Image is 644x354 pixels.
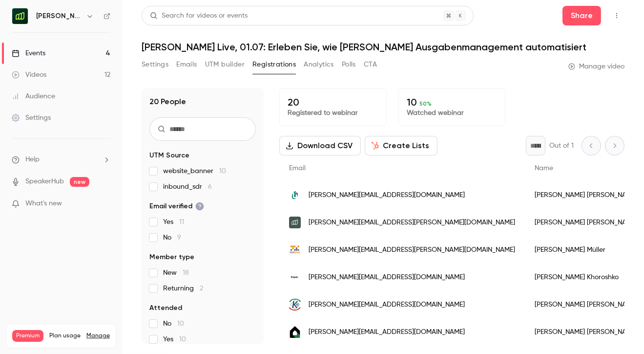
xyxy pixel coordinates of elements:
span: [PERSON_NAME][EMAIL_ADDRESS][DOMAIN_NAME] [309,190,465,200]
button: Settings [142,57,168,72]
span: [PERSON_NAME][EMAIL_ADDRESS][PERSON_NAME][DOMAIN_NAME] [309,245,515,255]
h1: [PERSON_NAME] Live, 01.07: Erleben Sie, wie [PERSON_NAME] Ausgabenmanagement automatisiert [142,41,624,53]
span: Member type [149,252,194,262]
button: Registrations [252,57,296,72]
h1: 20 People [149,96,186,108]
img: tracetronic.de [289,244,301,256]
span: No [163,319,184,329]
h6: [PERSON_NAME] ([GEOGRAPHIC_DATA]) [36,11,82,21]
button: Polls [342,57,356,72]
li: help-dropdown-opener [12,155,110,165]
div: Videos [12,70,46,80]
span: Attended [149,303,182,313]
p: Watched webinar [407,108,498,118]
span: 10 [179,336,186,343]
span: website_banner [163,166,226,176]
span: Premium [12,330,43,342]
div: Search for videos or events [150,11,248,21]
span: New [163,268,189,278]
button: Create Lists [365,136,437,155]
img: Moss (DE) [12,8,28,24]
span: 11 [179,219,184,225]
button: Analytics [304,57,334,72]
p: 10 [407,96,498,108]
span: [PERSON_NAME][EMAIL_ADDRESS][PERSON_NAME][DOMAIN_NAME] [309,218,515,228]
img: rebuild-now.com [289,326,301,338]
span: 18 [183,269,189,276]
div: Events [12,48,45,58]
button: UTM builder [205,57,245,72]
a: Manage video [568,62,624,71]
span: inbound_sdr [163,182,212,192]
button: Download CSV [279,136,361,155]
span: Help [25,155,40,165]
span: 10 [219,168,226,175]
a: Manage [86,332,110,340]
span: 9 [177,234,181,241]
span: Email [289,165,306,172]
button: Emails [176,57,197,72]
span: No [163,233,181,243]
p: Out of 1 [549,141,574,151]
button: Share [562,6,601,25]
p: Registered to webinar [288,108,378,118]
img: getmoss.com [289,217,301,228]
a: SpeakerHub [25,177,64,187]
span: Yes [163,217,184,227]
div: Settings [12,113,51,123]
span: Name [535,165,553,172]
span: [PERSON_NAME][EMAIL_ADDRESS][DOMAIN_NAME] [309,300,465,310]
span: [PERSON_NAME][EMAIL_ADDRESS][DOMAIN_NAME] [309,327,465,337]
span: Email verified [149,201,204,211]
img: ueberleben.org [289,189,301,201]
div: Audience [12,91,55,101]
span: [PERSON_NAME][EMAIL_ADDRESS][DOMAIN_NAME] [309,272,465,283]
span: 6 [208,183,212,190]
span: UTM Source [149,151,189,160]
span: Plan usage [49,332,81,340]
span: 2 [200,285,203,292]
span: 10 [177,320,184,327]
p: 20 [288,96,378,108]
img: enpal.de [289,271,301,283]
span: Yes [163,334,186,344]
button: CTA [364,57,377,72]
span: What's new [25,199,62,209]
span: 50 % [419,100,432,107]
span: Returning [163,284,203,293]
span: new [70,177,89,187]
img: kratschmayer.de [289,299,301,310]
